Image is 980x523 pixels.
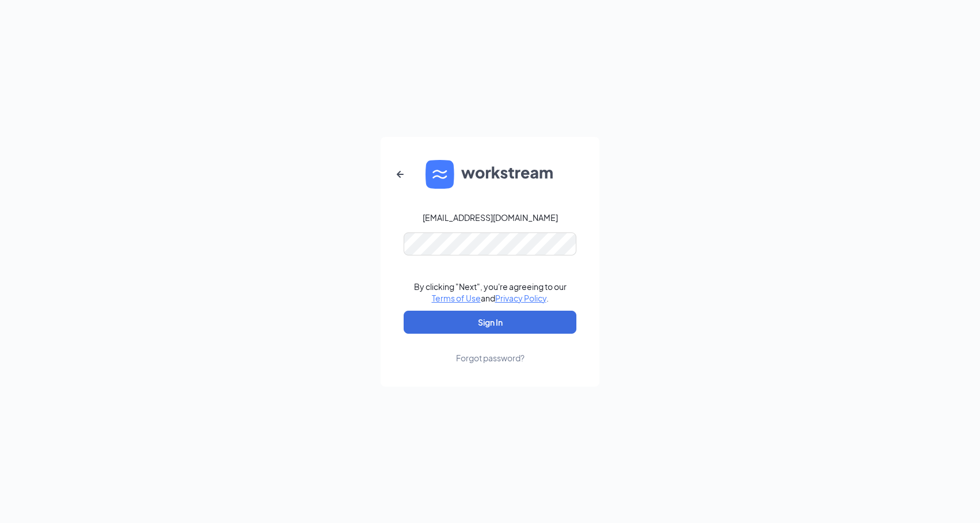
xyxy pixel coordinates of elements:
[393,167,407,181] svg: ArrowLeftNew
[456,352,525,364] div: Forgot password?
[423,212,558,223] div: [EMAIL_ADDRESS][DOMAIN_NAME]
[414,281,567,304] div: By clicking "Next", you're agreeing to our and .
[404,311,576,334] button: Sign In
[495,293,546,303] a: Privacy Policy
[432,293,481,303] a: Terms of Use
[456,334,525,364] a: Forgot password?
[426,160,554,189] img: WS logo and Workstream text
[386,161,414,188] button: ArrowLeftNew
